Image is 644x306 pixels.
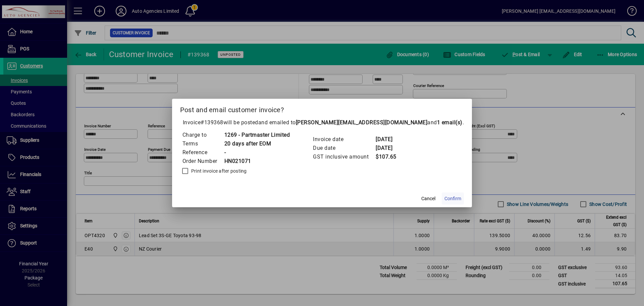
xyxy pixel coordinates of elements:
td: 1269 - Partmaster Limited [224,131,290,139]
td: 20 days after EOM [224,139,290,148]
p: Invoice will be posted . [180,119,464,127]
td: GST inclusive amount [313,152,375,161]
button: Confirm [442,192,464,205]
span: and [427,119,463,126]
span: #139368 [201,119,223,126]
span: and emailed to [258,119,463,126]
td: Terms [182,139,224,148]
td: HN021071 [224,157,290,166]
td: $107.65 [375,152,402,161]
td: Order Number [182,157,224,166]
td: [DATE] [375,135,402,144]
td: [DATE] [375,144,402,152]
span: Cancel [421,195,435,202]
td: Charge to [182,131,224,139]
td: Due date [313,144,375,152]
b: [PERSON_NAME][EMAIL_ADDRESS][DOMAIN_NAME] [296,119,428,126]
label: Print invoice after posting [190,168,247,174]
td: - [224,148,290,157]
button: Cancel [418,192,439,205]
h2: Post and email customer invoice? [172,99,472,118]
td: Invoice date [313,135,375,144]
b: 1 email(s) [437,119,463,126]
td: Reference [182,148,224,157]
span: Confirm [444,195,461,202]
